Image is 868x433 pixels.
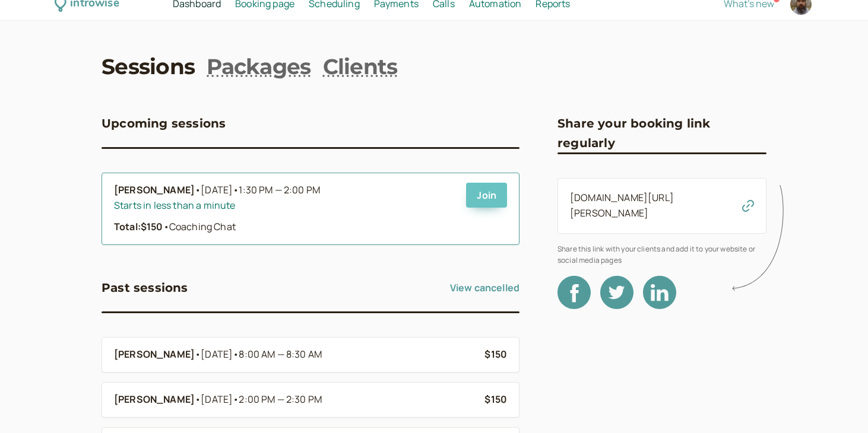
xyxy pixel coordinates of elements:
a: [PERSON_NAME]•[DATE]•8:00 AM — 8:30 AM [114,347,475,362]
span: • [195,392,201,407]
span: • [195,347,201,362]
h3: Upcoming sessions [102,114,226,133]
b: [PERSON_NAME] [114,183,195,198]
a: Clients [323,52,398,81]
a: View cancelled [450,278,519,297]
span: [DATE] [201,183,320,198]
span: [DATE] [201,392,322,407]
b: $150 [484,393,507,406]
a: [PERSON_NAME]•[DATE]•2:00 PM — 2:30 PM [114,392,475,407]
span: • [233,393,239,406]
a: [PERSON_NAME]•[DATE]•1:30 PM — 2:00 PMStarts in less than a minuteTotal:$150•Coaching Chat [114,183,457,235]
div: Starts in less than a minute [114,198,457,214]
a: [DOMAIN_NAME][URL][PERSON_NAME] [570,191,674,219]
span: 8:00 AM — 8:30 AM [239,348,322,361]
a: Join [466,183,507,208]
span: • [233,348,239,361]
span: Coaching Chat [163,220,236,233]
a: Packages [207,52,311,81]
span: • [163,220,169,233]
span: [DATE] [201,347,322,362]
h3: Past sessions [102,278,188,297]
b: [PERSON_NAME] [114,347,195,362]
span: • [233,183,239,196]
h3: Share your booking link regularly [557,114,766,152]
a: Sessions [102,52,195,81]
span: 1:30 PM — 2:00 PM [239,183,320,196]
span: 2:00 PM — 2:30 PM [239,393,322,406]
span: Share this link with your clients and add it to your website or social media pages [557,243,766,266]
b: [PERSON_NAME] [114,392,195,407]
b: $150 [484,348,507,361]
strong: Total: $150 [114,220,163,233]
iframe: Chat Widget [809,376,868,433]
span: • [195,183,201,198]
